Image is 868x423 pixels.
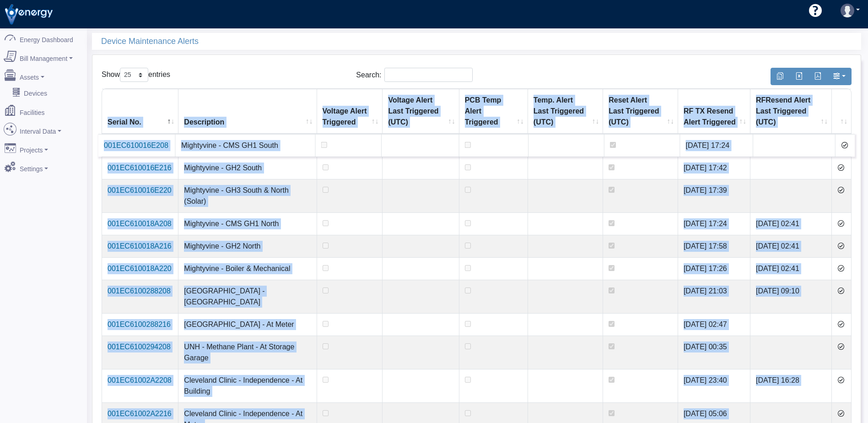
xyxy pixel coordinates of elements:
span: Device Maintenance Alerts [101,33,481,50]
th: RF TX Resend Alert Triggered : activate to sort column ascending [678,89,750,134]
th: RFResend Alert Last Triggered (UTC) : activate to sort column ascending [750,89,832,134]
a: 001EC6100288208 [108,287,171,295]
td: Mightyvine - CMS GH1 North [178,212,317,235]
th: Serial No. : activate to sort column descending [102,89,178,134]
a: Clear Alert [837,287,845,295]
td: [DATE] 23:40 [678,369,750,402]
a: 001EC61002A2216 [108,410,172,418]
a: Clear Alert [837,410,845,418]
a: 001EC610018A220 [108,265,172,272]
a: 001EC610016E208 [104,141,168,149]
td: Cleveland Clinic - Independence - At Building [178,369,317,402]
td: [DATE] 17:39 [678,179,750,212]
th: PCB Temp Alert Triggered : activate to sort column ascending [459,89,528,134]
td: [GEOGRAPHIC_DATA] - At Meter [178,313,317,336]
th: Description : activate to sort column ascending [178,89,317,134]
td: [DATE] 02:41 [750,235,832,257]
img: user-3.svg [841,4,854,17]
a: Clear Alert [837,164,845,172]
button: Show/Hide Columns [827,68,852,85]
a: Clear Alert [837,265,845,272]
td: [DATE] 09:10 [750,280,832,313]
a: Clear Alert [837,343,845,351]
a: 001EC6100288216 [108,320,171,328]
a: 001EC610018A208 [108,220,172,228]
td: Mightyvine - GH3 South & North (Solar) [178,179,317,212]
a: Clear Alert [837,242,845,250]
input: Search: [384,68,473,82]
th: Voltage Alert Last Triggered (UTC) : activate to sort column ascending [383,89,459,134]
a: 001EC610016E220 [108,186,172,194]
td: [DATE] 17:26 [678,257,750,280]
td: [DATE] 02:41 [750,257,832,280]
td: UNH - Methane Plant - At Storage Garage [178,336,317,369]
td: [DATE] 21:03 [678,280,750,313]
td: [DATE] 00:35 [678,336,750,369]
a: Clear Alert [837,320,845,328]
td: [DATE] 17:24 [680,134,753,157]
td: Mightyvine - Boiler & Mechanical [178,257,317,280]
td: [DATE] 17:24 [678,212,750,235]
a: Clear Alert [837,376,845,384]
a: 001EC610016E216 [108,164,172,172]
a: Clear Alert [837,220,845,228]
td: Mightyvine - GH2 South [178,157,317,179]
a: 001EC6100294208 [108,343,171,351]
td: [DATE] 02:41 [750,212,832,235]
td: Mightyvine - CMS GH1 South [176,134,315,157]
button: Copy to clipboard [771,68,790,85]
a: 001EC61002A2208 [108,376,172,384]
a: 001EC610018A216 [108,242,172,250]
a: Clear Alert [837,186,845,194]
button: Generate PDF [808,68,827,85]
th: : activate to sort column ascending [832,89,851,134]
label: Show entries [102,68,170,82]
th: Reset Alert Last Triggered (UTC) : activate to sort column ascending [603,89,678,134]
td: [DATE] 02:47 [678,313,750,336]
button: Export to Excel [789,68,809,85]
label: Search: [356,68,473,82]
td: Mightyvine - GH2 North [178,235,317,257]
td: [DATE] 16:28 [750,369,832,402]
td: [DATE] 17:42 [678,157,750,179]
td: [GEOGRAPHIC_DATA] - [GEOGRAPHIC_DATA] [178,280,317,313]
a: Clear Alert [841,141,848,149]
td: [DATE] 17:58 [678,235,750,257]
th: Voltage Alert Triggered : activate to sort column ascending [317,89,383,134]
th: Temp. Alert Last Triggered (UTC) : activate to sort column ascending [528,89,603,134]
select: Showentries [120,68,148,82]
